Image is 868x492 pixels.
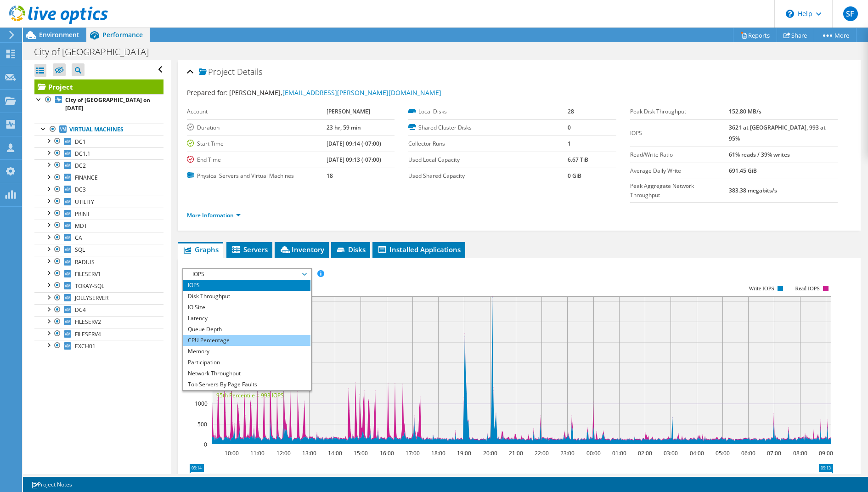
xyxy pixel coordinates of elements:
[630,181,729,200] label: Peak Aggregate Network Throughput
[729,124,826,142] b: 3621 at [GEOGRAPHIC_DATA], 993 at 95%
[34,280,163,292] a: TOKAY-SQL
[276,449,291,457] text: 12:00
[187,88,228,97] label: Prepared for:
[183,346,310,357] li: Memory
[183,357,310,368] li: Participation
[75,306,86,314] span: DC4
[75,198,94,206] span: UTILITY
[729,167,757,175] b: 691.45 GiB
[34,184,163,196] a: DC3
[302,449,316,457] text: 13:00
[716,449,730,457] text: 05:00
[354,449,368,457] text: 15:00
[729,151,790,158] b: 61% reads / 39% writes
[814,28,857,42] a: More
[664,449,678,457] text: 03:00
[75,186,86,193] span: DC3
[34,159,163,171] a: DC2
[586,449,601,457] text: 00:00
[225,449,239,457] text: 10:00
[187,155,327,164] label: End Time
[630,150,729,159] label: Read/Write Ratio
[535,449,549,457] text: 22:00
[75,150,90,158] span: DC1.1
[327,156,381,164] b: [DATE] 09:13 (-07:00)
[75,318,101,326] span: FILESERV2
[777,28,814,42] a: Share
[102,30,143,39] span: Performance
[34,328,163,340] a: FILESERV4
[568,107,574,115] b: 28
[733,28,777,42] a: Reports
[327,124,361,131] b: 23 hr, 59 min
[75,222,87,230] span: MDT
[279,245,324,254] span: Inventory
[75,174,98,181] span: FINANCE
[729,107,761,115] b: 152.80 MB/s
[327,172,333,180] b: 18
[408,107,568,116] label: Local Disks
[457,449,471,457] text: 19:00
[250,449,265,457] text: 11:00
[183,379,310,390] li: Top Servers By Page Faults
[216,391,284,399] text: 95th Percentile = 993 IOPS
[34,136,163,147] a: DC1
[197,420,207,428] text: 500
[327,107,370,115] b: [PERSON_NAME]
[408,123,568,132] label: Shared Cluster Disks
[75,138,86,146] span: DC1
[34,94,163,114] a: City of [GEOGRAPHIC_DATA] on [DATE]
[793,449,807,457] text: 08:00
[483,449,497,457] text: 20:00
[75,270,101,278] span: FILESERV1
[34,220,163,232] a: MDT
[183,280,310,291] li: IOPS
[34,292,163,304] a: JOLLYSERVER
[406,449,420,457] text: 17:00
[75,342,96,350] span: EXCH01
[183,313,310,324] li: Latency
[568,156,588,164] b: 6.67 TiB
[729,187,777,194] b: 383.38 megabits/s
[34,172,163,184] a: FINANCE
[39,30,79,39] span: Environment
[741,449,755,457] text: 06:00
[282,88,441,97] a: [EMAIL_ADDRESS][PERSON_NAME][DOMAIN_NAME]
[25,479,79,490] a: Project Notes
[183,324,310,335] li: Queue Depth
[630,129,729,138] label: IOPS
[75,246,85,254] span: SQL
[75,294,108,302] span: JOLLYSERVER
[819,449,833,457] text: 09:00
[336,245,366,254] span: Disks
[188,269,306,280] span: IOPS
[34,256,163,268] a: RADIUS
[408,171,568,181] label: Used Shared Capacity
[231,245,268,254] span: Servers
[630,166,729,175] label: Average Daily Write
[327,140,381,147] b: [DATE] 09:14 (-07:00)
[377,245,461,254] span: Installed Applications
[75,330,101,338] span: FILESERV4
[630,107,729,116] label: Peak Disk Throughput
[229,88,441,97] span: [PERSON_NAME],
[767,449,781,457] text: 07:00
[795,285,820,292] text: Read IOPS
[237,66,262,77] span: Details
[65,96,150,112] b: City of [GEOGRAPHIC_DATA] on [DATE]
[187,123,327,132] label: Duration
[195,400,208,407] text: 1000
[75,258,95,266] span: RADIUS
[187,171,327,181] label: Physical Servers and Virtual Machines
[568,140,571,147] b: 1
[560,449,575,457] text: 23:00
[75,162,86,170] span: DC2
[690,449,704,457] text: 04:00
[612,449,626,457] text: 01:00
[638,449,652,457] text: 02:00
[431,449,445,457] text: 18:00
[843,6,858,21] span: SF
[34,268,163,280] a: FILESERV1
[34,340,163,352] a: EXCH01
[509,449,523,457] text: 21:00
